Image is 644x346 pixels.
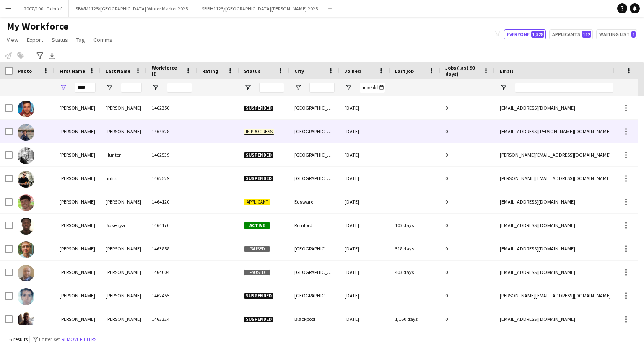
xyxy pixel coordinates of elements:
div: 0 [440,284,495,307]
div: [PERSON_NAME] [101,190,147,213]
span: Status [52,36,68,44]
img: josh linfitt [18,171,34,188]
button: Open Filter Menu [345,84,352,91]
div: 518 days [390,237,440,260]
div: 1462455 [147,284,197,307]
div: [PERSON_NAME] [55,214,101,237]
img: Joshua Gaughan-Cummings [18,288,34,305]
div: Romford [289,214,340,237]
div: Hunter [101,143,147,166]
img: Josh Bannister [18,101,34,117]
button: Open Filter Menu [294,84,302,91]
button: Everyone1,328 [504,29,546,39]
button: SBBH1125/[GEOGRAPHIC_DATA][PERSON_NAME] 2025 [195,0,325,17]
div: [PERSON_NAME] [101,96,147,119]
button: Open Filter Menu [106,84,113,91]
span: Status [244,68,260,74]
img: Josh Davidson-Craig [18,124,34,141]
div: [PERSON_NAME] [55,120,101,143]
div: 0 [440,120,495,143]
button: Open Filter Menu [152,84,159,91]
a: View [3,34,22,45]
input: Last Name Filter Input [121,83,142,93]
div: [PERSON_NAME] [55,167,101,190]
img: Joshua Edwards [18,265,34,281]
div: [DATE] [340,261,390,284]
input: City Filter Input [309,83,335,93]
button: SBWM1125/[GEOGRAPHIC_DATA] Winter Market 2025 [69,0,195,17]
div: 0 [440,214,495,237]
span: Suspended [244,293,273,299]
app-action-btn: Export XLSX [47,51,57,61]
span: City [294,68,304,74]
button: Open Filter Menu [60,84,67,91]
span: Photo [18,68,32,74]
img: Josh Morris [18,194,34,211]
div: 0 [440,167,495,190]
a: Export [23,34,47,45]
img: Josh Hunter [18,147,34,164]
div: [GEOGRAPHIC_DATA] [289,237,340,260]
a: Comms [90,34,116,45]
button: Waiting list1 [596,29,637,39]
span: Suspended [244,152,273,158]
div: [PERSON_NAME] [101,284,147,307]
span: First Name [60,68,85,74]
div: [PERSON_NAME] [101,120,147,143]
div: [DATE] [340,214,390,237]
div: [DATE] [340,96,390,119]
button: Remove filters [60,335,98,344]
span: Workforce ID [152,65,182,77]
span: Comms [93,36,112,44]
div: linfitt [101,167,147,190]
div: [DATE] [340,167,390,190]
span: Suspended [244,316,273,323]
div: [DATE] [340,284,390,307]
app-action-btn: Advanced filters [35,51,45,61]
div: [GEOGRAPHIC_DATA] [289,284,340,307]
div: 0 [440,261,495,284]
div: [PERSON_NAME] [101,307,147,331]
span: Export [27,36,43,44]
div: 0 [440,237,495,260]
div: 1463324 [147,307,197,331]
span: In progress [244,129,274,135]
span: 1 [631,31,636,38]
div: Bukenya [101,214,147,237]
button: 2007/100 - Debrief [17,0,69,17]
div: [GEOGRAPHIC_DATA] [289,120,340,143]
div: 1463858 [147,237,197,260]
img: Joshua Bukenya [18,218,34,235]
span: Rating [202,68,218,74]
a: Status [48,34,71,45]
div: Blackpool [289,307,340,331]
input: Joined Filter Input [360,83,385,93]
div: 403 days [390,261,440,284]
img: Joshua Donaldson [18,241,34,258]
div: [PERSON_NAME] [55,307,101,331]
div: 1462529 [147,167,197,190]
span: Last job [395,68,414,74]
div: [DATE] [340,307,390,331]
span: My Workforce [7,20,68,33]
button: Open Filter Menu [500,84,507,91]
div: [PERSON_NAME] [101,261,147,284]
span: Active [244,222,270,229]
span: Paused [244,269,270,276]
div: [GEOGRAPHIC_DATA] [289,143,340,166]
input: Workforce ID Filter Input [167,83,192,93]
div: [GEOGRAPHIC_DATA] [289,167,340,190]
span: Last Name [106,68,130,74]
span: Suspended [244,105,273,111]
div: 0 [440,96,495,119]
div: 0 [440,143,495,166]
div: 1462350 [147,96,197,119]
img: joshua jones [18,312,34,328]
div: 1464004 [147,261,197,284]
input: Status Filter Input [259,83,284,93]
div: [DATE] [340,237,390,260]
div: 1,160 days [390,307,440,331]
div: 1464328 [147,120,197,143]
button: Open Filter Menu [244,84,252,91]
div: [PERSON_NAME] [55,261,101,284]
